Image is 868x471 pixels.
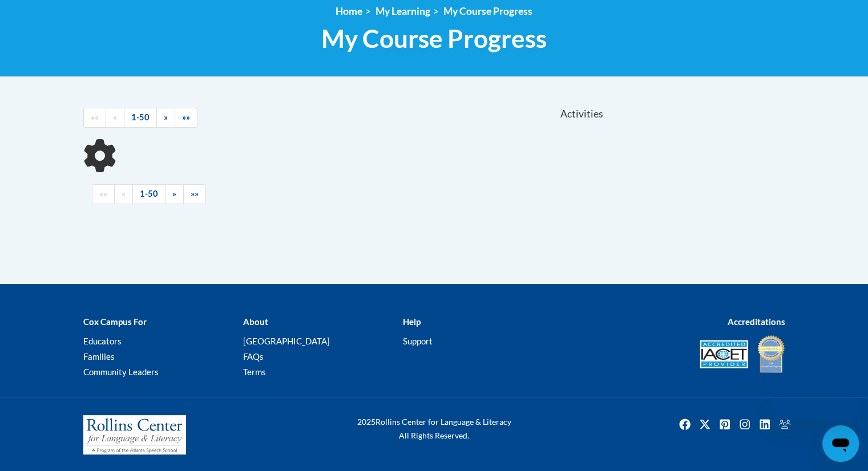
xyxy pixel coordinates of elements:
[243,351,263,362] a: FAQs
[183,184,206,204] a: End
[91,112,99,122] span: ««
[243,316,268,327] b: About
[696,415,714,433] img: Twitter icon
[83,316,147,327] b: Cox Campus For
[736,415,754,433] img: Instagram icon
[113,112,117,122] span: «
[182,112,190,122] span: »»
[402,316,420,327] b: Help
[728,316,785,327] b: Accreditations
[83,108,106,128] a: Begining
[676,415,694,433] img: Facebook icon
[122,189,126,198] span: «
[676,415,694,433] a: Facebook
[716,415,734,433] img: Pinterest icon
[164,112,168,122] span: »
[243,367,265,377] a: Terms
[114,184,133,204] a: Previous
[191,189,199,198] span: »»
[402,336,432,346] a: Support
[756,415,774,433] a: Linkedin
[357,417,376,427] span: 2025
[83,415,186,455] img: Rollins Center for Language & Literacy - A Program of the Atlanta Speech School
[321,23,547,54] span: My Course Progress
[83,336,122,346] a: Educators
[696,415,714,433] a: Twitter
[776,415,794,433] img: Facebook group icon
[314,415,554,442] div: Rollins Center for Language & Literacy All Rights Reserved.
[716,415,734,433] a: Pinterest
[776,415,794,433] a: Facebook Group
[757,334,785,374] img: IDA® Accredited
[172,189,176,198] span: »
[83,367,159,377] a: Community Leaders
[124,108,157,128] a: 1-50
[132,184,165,204] a: 1-50
[822,425,859,462] iframe: Button to launch messaging window
[336,5,362,17] a: Home
[770,396,859,421] iframe: Message from company
[376,5,430,17] a: My Learning
[83,351,115,362] a: Families
[175,108,197,128] a: End
[92,184,115,204] a: Begining
[700,340,748,368] img: Accredited IACET® Provider
[156,108,175,128] a: Next
[165,184,184,204] a: Next
[560,108,603,120] span: Activities
[99,189,107,198] span: ««
[756,415,774,433] img: LinkedIn icon
[736,415,754,433] a: Instagram
[106,108,124,128] a: Previous
[243,336,329,346] a: [GEOGRAPHIC_DATA]
[443,5,532,17] a: My Course Progress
